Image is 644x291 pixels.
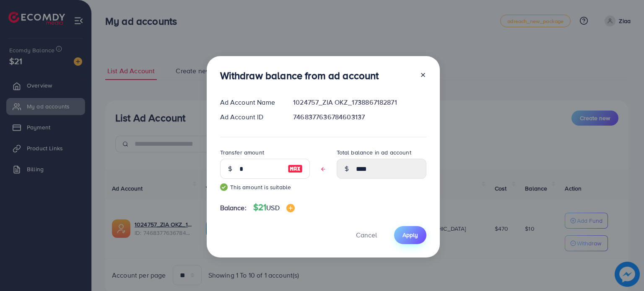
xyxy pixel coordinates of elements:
[213,112,287,122] div: Ad Account ID
[288,164,303,174] img: image
[220,183,228,191] img: guide
[286,204,295,212] img: image
[220,203,247,213] span: Balance:
[337,148,411,157] label: Total balance in ad account
[213,98,287,107] div: Ad Account Name
[345,226,387,244] button: Cancel
[220,148,264,157] label: Transfer amount
[402,231,418,239] span: Apply
[220,70,379,82] h3: Withdraw balance from ad account
[266,203,279,212] span: USD
[286,98,433,107] div: 1024757_ZIA OKZ_1738867182871
[286,112,433,122] div: 7468377636784603137
[394,226,426,244] button: Apply
[220,183,310,191] small: This amount is suitable
[356,230,377,239] span: Cancel
[253,202,295,213] h4: $21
